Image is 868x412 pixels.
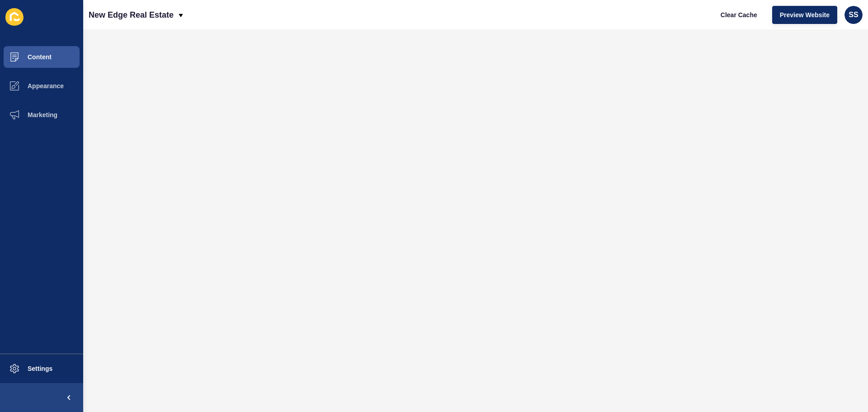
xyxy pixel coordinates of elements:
button: Clear Cache [713,6,765,24]
button: Preview Website [772,6,837,24]
span: SS [849,10,858,19]
p: New Edge Real Estate [89,4,174,26]
span: Clear Cache [721,10,757,19]
span: Preview Website [780,10,830,19]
